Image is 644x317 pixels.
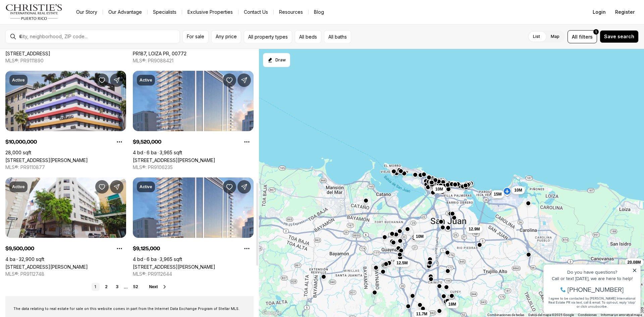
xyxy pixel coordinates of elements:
span: 11.7M [416,311,427,317]
button: All beds [295,30,321,43]
span: 10M [514,188,522,193]
button: Property options [113,135,126,149]
a: Specialists [148,7,182,17]
span: Next [149,284,158,289]
label: Map [545,31,565,43]
button: Register [611,5,639,19]
div: Call or text [DATE], we are here to help! [7,21,97,26]
button: 10M [413,232,426,241]
button: Share Property [237,180,251,194]
a: 1149 ASHFORD AVENUE VANDERBILT RESIDENCES #902, SAN JUAN PR, 00907 [133,264,215,270]
nav: Pagination [92,283,141,291]
button: 10M [433,185,446,193]
a: Our Story [71,7,103,17]
button: 10M [512,186,525,194]
button: Any price [211,30,241,43]
button: Property options [113,242,126,255]
span: Save search [604,34,634,39]
button: For sale [182,30,209,43]
a: Our Advantage [103,7,147,17]
button: 12.5M [394,259,410,267]
button: Start drawing [263,53,290,67]
button: Property options [240,242,254,255]
button: Allfilters1 [568,30,597,43]
button: Share Property [237,73,251,87]
a: 609 CONDADO AVENUE, SAN JUAN PR, 00907 [5,157,88,163]
a: 1 [92,283,100,291]
a: 2 [102,283,110,291]
button: Login [589,5,610,19]
button: Next [149,284,167,289]
span: For sale [187,34,204,39]
a: 1149 ASHFORD AVENUE VANDERBILT RESIDENCES #1602, SAN JUAN PR, 00907 [133,157,215,163]
span: 1 [595,29,597,35]
span: [PHONE_NUMBER] [28,32,84,38]
span: Any price [216,34,237,39]
span: filters [579,33,593,40]
div: Do you have questions? [7,15,97,20]
span: 10M [435,187,443,192]
button: Save Property: 201 TETUAN ST [95,180,109,194]
span: I agree to be contacted by [PERSON_NAME] International Real Estate PR via text, call & email. To ... [8,41,96,54]
a: 52 [130,283,141,291]
button: Share Property [110,180,123,194]
span: 15M [494,192,501,197]
button: Save search [600,30,639,43]
span: Datos del mapa ©2025 Google [528,313,574,317]
p: Active [12,184,25,190]
p: Active [140,77,152,83]
button: Contact Us [238,7,273,17]
button: Save Property: 609 CONDADO AVENUE [95,73,109,87]
a: PR187, LOIZA PR, 00772 [133,51,186,56]
a: Exclusive Properties [182,7,238,17]
button: 15M [491,190,504,198]
a: Blog [309,7,329,17]
a: 201 TETUAN ST, SAN JUAN PR, 00901 [5,264,88,270]
p: Active [140,184,152,190]
span: 10M [416,234,424,239]
a: Resources [274,7,308,17]
button: Save Property: 1149 ASHFORD AVENUE VANDERBILT RESIDENCES #1602 [223,73,236,87]
button: 18M [446,300,459,308]
a: 3 [113,283,121,291]
button: 12.9M [466,225,482,233]
span: Register [615,9,635,15]
button: Save Property: 1149 ASHFORD AVENUE VANDERBILT RESIDENCES #902 [223,180,236,194]
span: 18M [448,302,456,307]
img: logo [5,4,63,20]
button: All baths [324,30,351,43]
p: Active [12,77,25,83]
button: Property options [240,135,254,149]
span: 12.9M [469,226,480,232]
span: All [572,33,578,40]
label: List [528,31,545,43]
span: 12.5M [396,260,408,266]
button: Share Property [110,73,123,87]
a: 9 CASTANA ST, GUAYNABO PR, 00968 [5,51,50,56]
li: ... [124,284,128,289]
span: Login [593,9,606,15]
button: All property types [244,30,292,43]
